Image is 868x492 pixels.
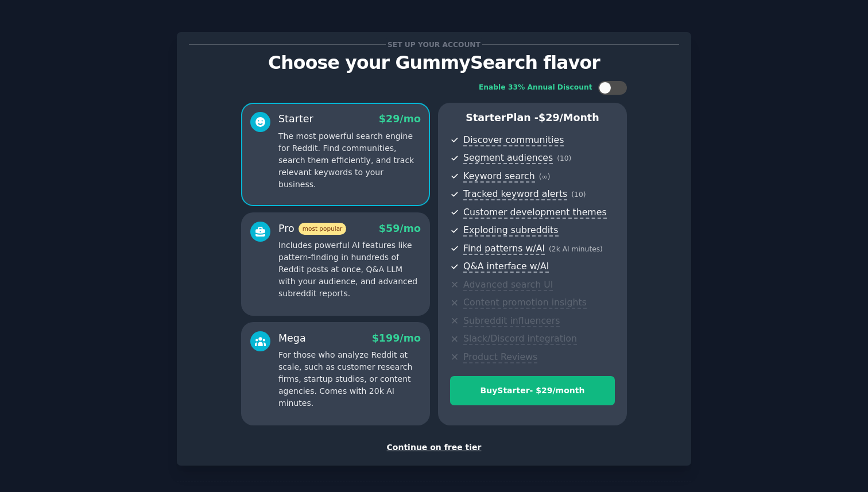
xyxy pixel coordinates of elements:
span: Subreddit influencers [463,315,560,327]
p: Choose your GummySearch flavor [189,53,679,73]
p: The most powerful search engine for Reddit. Find communities, search them efficiently, and track ... [278,130,421,191]
p: Includes powerful AI features like pattern-finding in hundreds of Reddit posts at once, Q&A LLM w... [278,239,421,300]
p: Starter Plan - [450,111,615,125]
div: Mega [278,331,306,346]
button: BuyStarter- $29/month [450,376,615,405]
span: Slack/Discord integration [463,333,577,345]
span: $ 29 /month [538,112,599,123]
span: Customer development themes [463,207,607,219]
span: most popular [299,223,347,235]
span: $ 59 /mo [379,223,421,234]
div: Pro [278,222,346,236]
span: Discover communities [463,134,564,146]
div: Enable 33% Annual Discount [479,83,592,93]
div: Buy Starter - $ 29 /month [451,385,614,397]
span: Product Reviews [463,351,537,363]
div: Starter [278,112,313,126]
p: For those who analyze Reddit at scale, such as customer research firms, startup studios, or conte... [278,349,421,409]
span: ( 10 ) [557,154,571,162]
span: Keyword search [463,171,535,183]
span: ( 10 ) [571,191,586,199]
span: $ 199 /mo [372,332,421,344]
span: Segment audiences [463,152,553,164]
span: Exploding subreddits [463,224,558,237]
div: Continue on free tier [189,441,679,454]
span: Find patterns w/AI [463,243,545,255]
span: Set up your account [386,38,483,51]
span: Advanced search UI [463,279,553,291]
span: Content promotion insights [463,297,587,309]
span: ( 2k AI minutes ) [549,245,603,253]
span: ( ∞ ) [539,173,551,181]
span: Tracked keyword alerts [463,188,567,200]
span: $ 29 /mo [379,113,421,125]
span: Q&A interface w/AI [463,261,549,273]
